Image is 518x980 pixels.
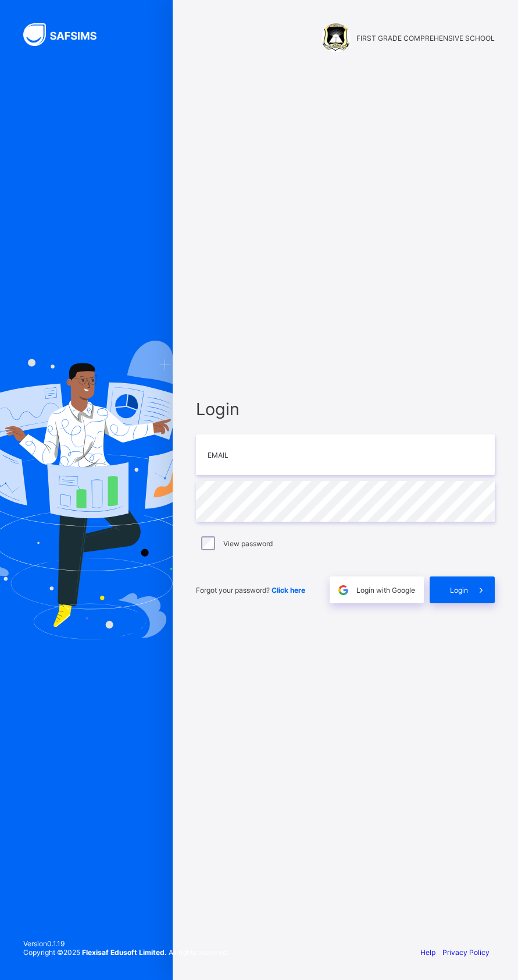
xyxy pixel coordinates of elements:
[450,586,468,595] span: Login
[356,586,415,595] span: Login with Google
[196,586,305,595] span: Forgot your password?
[23,23,110,46] img: SAFSIMS Logo
[420,948,435,957] a: Help
[23,939,228,948] span: Version 0.1.19
[271,586,305,595] a: Click here
[442,948,490,957] a: Privacy Policy
[23,948,228,957] span: Copyright © 2025 All rights reserved.
[223,539,273,548] label: View password
[337,583,350,597] img: google.396cfc9801f0270233282035f929180a.svg
[196,399,495,419] span: Login
[82,948,167,957] strong: Flexisaf Edusoft Limited.
[356,34,495,43] span: FIRST GRADE COMPREHENSIVE SCHOOL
